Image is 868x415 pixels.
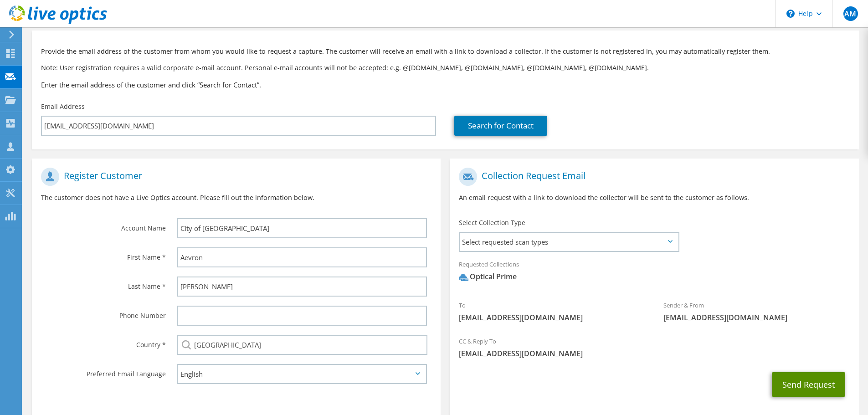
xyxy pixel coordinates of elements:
span: [EMAIL_ADDRESS][DOMAIN_NAME] [459,313,645,323]
p: Provide the email address of the customer from whom you would like to request a capture. The cust... [41,46,850,56]
span: [EMAIL_ADDRESS][DOMAIN_NAME] [459,348,849,359]
span: [EMAIL_ADDRESS][DOMAIN_NAME] [663,313,850,323]
h1: Collection Request Email [459,168,845,186]
p: Note: User registration requires a valid corporate e-mail account. Personal e-mail accounts will ... [41,63,850,73]
a: Search for Contact [454,116,547,136]
svg: \n [786,10,795,18]
label: Select Collection Type [459,218,525,227]
span: Select requested scan types [460,233,678,251]
div: Optical Prime [459,272,517,282]
p: An email request with a link to download the collector will be sent to the customer as follows. [459,193,849,203]
div: CC & Reply To [450,332,858,363]
label: Email Address [41,102,85,111]
h3: Enter the email address of the customer and click “Search for Contact”. [41,80,850,90]
div: Requested Collections [450,255,858,291]
label: Phone Number [41,306,166,320]
span: AM [843,6,858,21]
label: Preferred Email Language [41,364,166,379]
label: Country * [41,335,166,349]
div: Sender & From [654,296,859,327]
label: Account Name [41,218,166,233]
label: Last Name * [41,277,166,291]
p: The customer does not have a Live Optics account. Please fill out the information below. [41,193,431,203]
button: Send Request [772,372,845,397]
label: First Name * [41,247,166,262]
h1: Register Customer [41,168,427,186]
div: To [450,296,654,327]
